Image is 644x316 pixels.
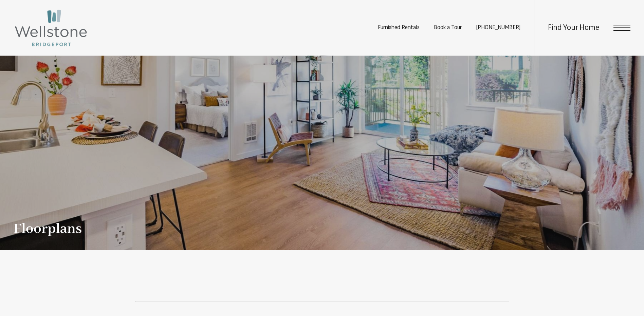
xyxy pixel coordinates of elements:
[476,25,520,31] span: [PHONE_NUMBER]
[434,25,462,31] a: Book a Tour
[14,221,82,237] h1: Floorplans
[378,25,420,31] a: Furnished Rentals
[14,8,88,47] img: Wellstone
[476,25,520,31] a: Call Us at (253) 642-8681
[548,24,599,32] a: Find Your Home
[613,25,630,31] button: Open Menu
